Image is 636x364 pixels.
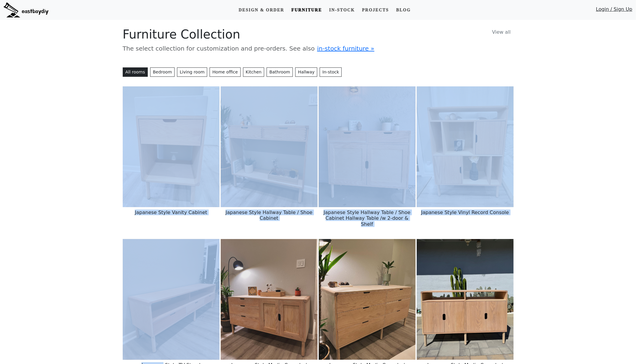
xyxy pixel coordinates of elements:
h6: Japanese Style Hallway Table / Shoe Cabinet [221,207,318,223]
a: Design & Order [236,5,286,16]
a: In-stock [320,67,342,77]
a: Login / Sign Up [596,6,632,16]
button: All rooms [123,67,148,77]
a: Japanese Style Hallway Table / Shoe Cabinet [221,144,318,149]
button: Home office [210,67,240,77]
a: Furniture [289,5,324,16]
a: Japanese Style Media Console / Sideboard / Credenza [221,296,318,302]
img: Japanese Style Hallway Table / Shoe Cabinet Hallway Table /w 2-door & Shelf [319,86,416,207]
img: eastbaydiy [4,2,49,17]
a: Japanese Style Vanity Cabinet [123,144,220,149]
img: Japanese Style Vinyl Record Console [417,86,514,207]
button: Living room [177,67,207,77]
button: Bathroom [267,67,293,77]
a: In-stock [327,5,357,16]
a: Japanese Style Vinyl Record Console [417,144,514,149]
a: Japanese Style Hallway Table / Shoe Cabinet Hallway Table /w 2-door & Shelf [319,144,416,149]
img: Japanese Style Hallway Table / Shoe Cabinet [221,86,318,207]
a: Japanese Style Media Console / Sideboard / Credenza Dresser w/ 6-drawer [319,296,416,302]
button: Hallway [295,67,317,77]
button: Kitchen [243,67,264,77]
img: Japanese Style Media Console / Sideboard / Credenza Dresser w/ 6-drawer [319,239,416,360]
img: Japanese Style Media Console / Sideboard / Credenza [221,239,318,360]
a: View all [489,27,514,37]
h1: Furniture Collection [123,27,514,42]
h6: Japanese Style Hallway Table / Shoe Cabinet Hallway Table /w 2-door & Shelf [319,207,416,229]
a: in-stock furniture » [317,45,375,52]
img: Japanese Style Vanity Cabinet [123,86,220,207]
img: Japanese Style TV Stand [123,239,220,360]
h6: Japanese Style Vinyl Record Console [417,207,514,218]
p: The select collection for customization and pre-orders. See also [123,44,514,53]
a: Japanese Style Media Console / Sideboard / Credenza Media Console /w Top Shelf [417,296,514,302]
h6: Japanese Style Vanity Cabinet [123,207,220,218]
a: Japanese Style TV Stand [123,296,220,302]
a: Blog [394,5,413,16]
a: Projects [359,5,391,16]
img: Japanese Style Media Console / Sideboard / Credenza Media Console /w Top Shelf [417,239,514,360]
button: Bedroom [150,67,175,77]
